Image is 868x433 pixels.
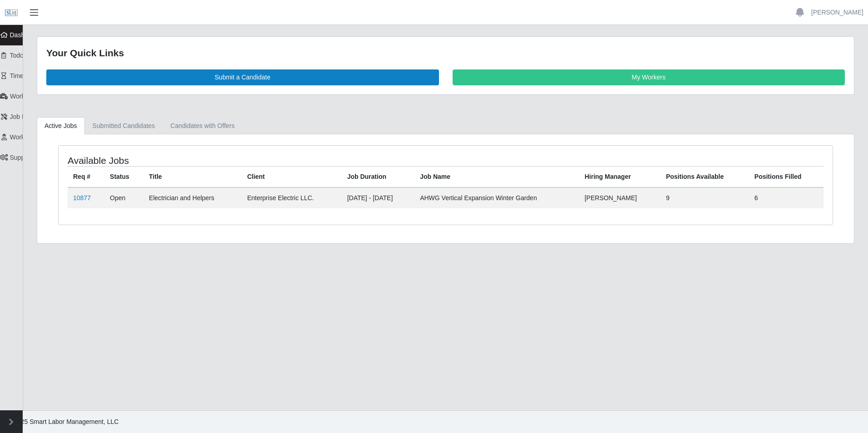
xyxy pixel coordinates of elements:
[661,187,749,208] td: 9
[163,117,242,135] a: Candidates with Offers
[10,31,41,39] span: Dashboard
[68,166,104,187] th: Req #
[10,154,58,161] span: Supplier Settings
[242,166,341,187] th: Client
[46,46,845,60] div: Your Quick Links
[749,187,824,208] td: 6
[143,187,242,208] td: Electrician and Helpers
[342,187,414,208] td: [DATE] - [DATE]
[68,155,375,166] h4: Available Jobs
[579,187,661,208] td: [PERSON_NAME]
[242,187,341,208] td: Enterprise Electric LLC.
[73,194,91,202] a: 10877
[579,166,661,187] th: Hiring Manager
[453,69,845,85] a: My Workers
[10,113,49,120] span: Job Requests
[10,133,34,141] span: Workers
[5,6,18,20] img: SLM Logo
[85,117,163,135] a: Submitted Candidates
[10,72,43,79] span: Timesheets
[414,166,579,187] th: Job Name
[661,166,749,187] th: Positions Available
[811,8,863,17] a: [PERSON_NAME]
[10,52,24,59] span: Todo
[7,418,118,425] span: © 2025 Smart Labor Management, LLC
[37,117,85,135] a: Active Jobs
[46,69,439,85] a: Submit a Candidate
[10,93,64,100] span: Worker Timesheets
[749,166,824,187] th: Positions Filled
[104,187,143,208] td: Open
[104,166,143,187] th: Status
[143,166,242,187] th: Title
[342,166,414,187] th: Job Duration
[414,187,579,208] td: AHWG Vertical Expansion Winter Garden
